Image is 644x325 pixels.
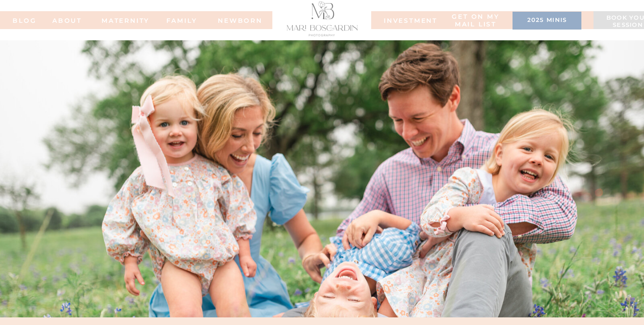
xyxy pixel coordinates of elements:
a: Get on my MAIL list [450,13,501,29]
a: NEWBORN [215,17,266,23]
a: INVESTMENT [384,17,428,23]
a: ABOUT [42,17,92,23]
a: 2025 minis [517,17,577,26]
a: BLOG [7,17,42,23]
a: FAMILy [164,17,199,23]
a: MATERNITY [102,17,137,23]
